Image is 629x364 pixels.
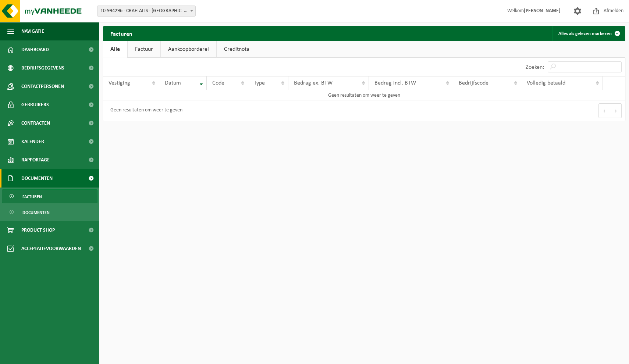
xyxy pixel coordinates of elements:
[103,26,140,40] h2: Facturen
[22,190,42,204] span: Facturen
[254,80,265,86] span: Type
[21,96,49,114] span: Gebruikers
[21,77,64,96] span: Contactpersonen
[2,189,97,203] a: Facturen
[2,205,97,219] a: Documenten
[97,6,195,16] span: 10-994296 - CRAFTAILS - SINT-NIKLAAS
[21,22,44,40] span: Navigatie
[103,41,127,58] a: Alle
[21,151,50,169] span: Rapportage
[21,239,81,258] span: Acceptatievoorwaarden
[527,80,565,86] span: Volledig betaald
[109,80,130,86] span: Vestiging
[524,8,561,14] strong: [PERSON_NAME]
[21,114,50,132] span: Contracten
[552,26,625,41] button: Alles als gelezen markeren
[212,80,224,86] span: Code
[294,80,333,86] span: Bedrag ex. BTW
[107,104,182,117] div: Geen resultaten om weer te geven
[610,103,622,118] button: Next
[161,41,216,58] a: Aankoopborderel
[97,6,196,17] span: 10-994296 - CRAFTAILS - SINT-NIKLAAS
[165,80,181,86] span: Datum
[459,80,488,86] span: Bedrijfscode
[526,64,544,70] label: Zoeken:
[128,41,160,58] a: Factuur
[21,132,44,151] span: Kalender
[21,59,64,77] span: Bedrijfsgegevens
[217,41,257,58] a: Creditnota
[598,103,610,118] button: Previous
[374,80,416,86] span: Bedrag incl. BTW
[4,348,123,364] iframe: chat widget
[21,221,55,239] span: Product Shop
[103,90,625,100] td: Geen resultaten om weer te geven
[21,40,49,59] span: Dashboard
[22,206,50,220] span: Documenten
[21,169,53,188] span: Documenten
